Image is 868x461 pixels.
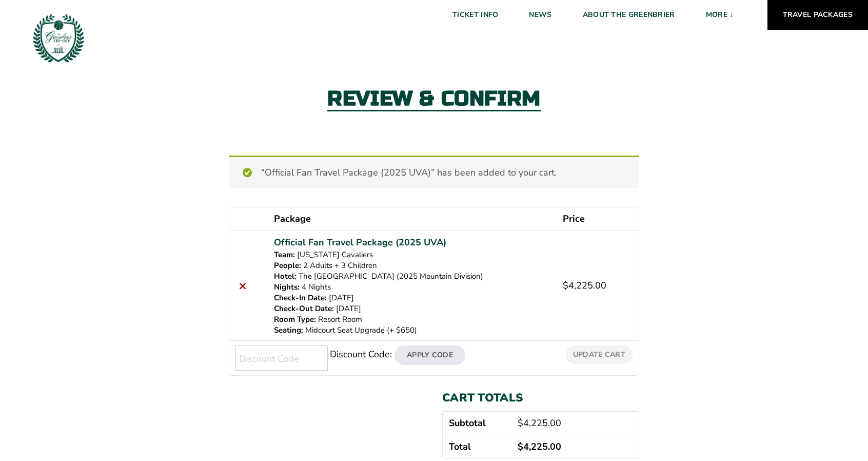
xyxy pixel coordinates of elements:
p: 2 Adults + 3 Children [274,260,550,271]
dt: Check-In Date: [274,293,327,303]
bdi: 4,225.00 [518,440,561,453]
img: Greenbrier Tip-Off [31,10,86,66]
label: Discount Code: [330,348,392,360]
bdi: 4,225.00 [518,417,561,429]
dt: Hotel: [274,271,297,282]
span: $ [518,440,523,453]
p: [DATE] [274,293,550,303]
p: [DATE] [274,303,550,314]
p: Midcourt Seat Upgrade (+ $650) [274,325,550,336]
th: Price [557,207,639,230]
span: $ [563,279,568,292]
bdi: 4,225.00 [563,279,606,292]
p: The [GEOGRAPHIC_DATA] (2025 Mountain Division) [274,271,550,282]
h2: Cart totals [442,391,639,405]
dt: Seating: [274,325,303,336]
dt: Nights: [274,282,300,293]
div: “Official Fan Travel Package (2025 UVA)” has been added to your cart. [229,156,639,188]
span: $ [518,417,523,429]
th: Package [268,207,557,230]
a: Official Fan Travel Package (2025 UVA) [274,236,446,249]
p: [US_STATE] Cavaliers [274,249,550,260]
dt: Team: [274,249,295,260]
h2: Review & Confirm [327,88,541,111]
button: Apply Code [394,345,465,365]
th: Subtotal [443,412,511,435]
dt: Check-Out Date: [274,303,334,314]
dt: Room Type: [274,314,316,325]
p: 4 Nights [274,282,550,293]
th: Total [443,435,511,458]
button: Update cart [566,345,633,363]
dt: People: [274,260,301,271]
p: Resort Room [274,314,550,325]
input: Discount Code [235,345,328,371]
a: Remove this item [235,279,249,293]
